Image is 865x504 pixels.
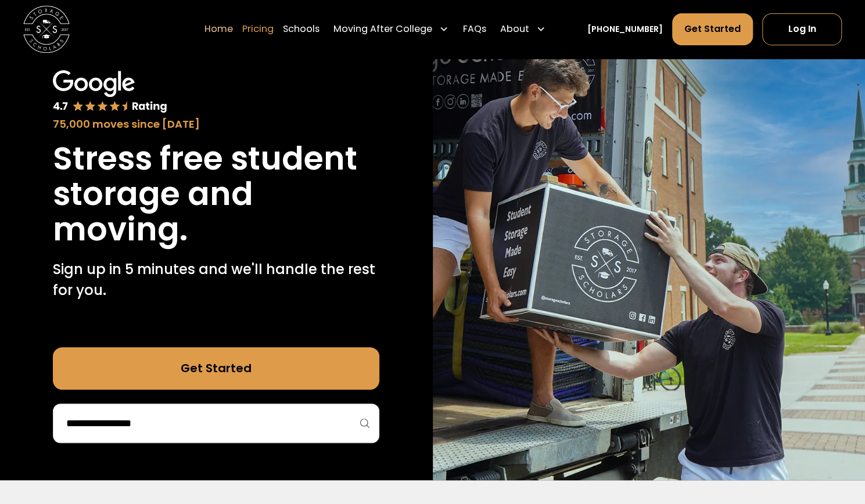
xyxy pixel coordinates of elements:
[53,116,379,132] div: 75,000 moves since [DATE]
[204,13,233,45] a: Home
[329,13,453,45] div: Moving After College
[242,13,274,45] a: Pricing
[53,141,379,247] h1: Stress free student storage and moving.
[672,13,753,45] a: Get Started
[53,259,379,301] p: Sign up in 5 minutes and we'll handle the rest for you.
[496,13,550,45] div: About
[762,13,842,45] a: Log In
[500,22,529,36] div: About
[23,6,70,52] img: Storage Scholars main logo
[53,70,167,114] img: Google 4.7 star rating
[333,22,432,36] div: Moving After College
[462,13,486,45] a: FAQs
[53,347,379,389] a: Get Started
[23,6,70,52] a: home
[283,13,320,45] a: Schools
[587,23,663,35] a: [PHONE_NUMBER]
